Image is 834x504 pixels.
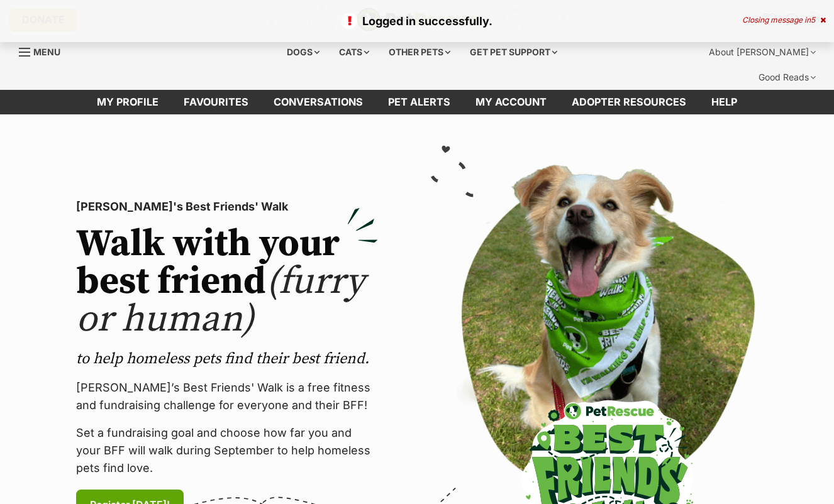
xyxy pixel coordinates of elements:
p: Set a fundraising goal and choose how far you and your BFF will walk during September to help hom... [76,424,378,477]
div: About [PERSON_NAME] [700,40,825,65]
a: Adopter resources [559,90,699,114]
div: Dogs [278,40,328,65]
h2: Walk with your best friend [76,226,378,339]
div: Other pets [380,40,459,65]
a: Menu [19,40,69,62]
a: Pet alerts [375,90,463,114]
p: [PERSON_NAME]'s Best Friends' Walk [76,198,378,216]
div: Cats [330,40,378,65]
span: (furry or human) [76,258,365,343]
p: to help homeless pets find their best friend. [76,349,378,369]
div: Get pet support [461,40,566,65]
a: Help [699,90,750,114]
p: [PERSON_NAME]’s Best Friends' Walk is a free fitness and fundraising challenge for everyone and t... [76,379,378,414]
a: My profile [84,90,171,114]
a: Favourites [171,90,261,114]
span: Menu [33,47,60,57]
a: conversations [261,90,375,114]
a: My account [463,90,559,114]
div: Good Reads [750,65,825,90]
